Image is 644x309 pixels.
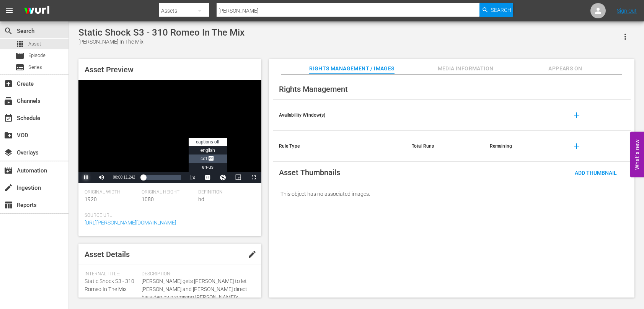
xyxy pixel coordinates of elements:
[406,131,484,162] th: Total Runs
[113,175,135,179] span: 00:00:11.242
[569,166,623,179] button: Add Thumbnail
[231,172,246,183] button: Picture-in-Picture
[479,3,513,17] button: Search
[536,64,594,73] span: Appears On
[243,245,261,263] button: edit
[85,220,176,226] a: [URL][PERSON_NAME][DOMAIN_NAME]
[15,63,24,72] span: Series
[617,8,637,14] a: Sign Out
[4,166,13,175] span: Automation
[85,65,134,74] span: Asset Preview
[15,39,24,49] span: Asset
[273,131,406,162] th: Rule Type
[572,141,581,151] span: add
[85,213,251,219] span: Source Url
[279,85,348,94] span: Rights Management
[28,63,42,71] span: Series
[85,250,130,259] span: Asset Details
[142,189,195,195] span: Original Height
[567,137,586,155] button: add
[142,271,251,277] span: Description:
[28,52,46,59] span: Episode
[15,51,24,60] span: Episode
[279,168,340,177] span: Asset Thumbnails
[202,164,214,170] span: en-us
[246,172,261,183] button: Fullscreen
[491,3,511,17] span: Search
[196,139,219,145] span: captions off
[18,2,55,20] img: ans4CAIJ8jUAAAAAAAAAAAAAAAAAAAAAAAAgQb4GAAAAAAAAAAAAAAAAAAAAAAAAJMjXAAAAAAAAAAAAAAAAAAAAAAAAgAT5G...
[85,196,97,202] span: 1920
[200,172,215,183] button: Captions
[78,80,261,183] div: Video Player
[215,172,231,183] button: Jump To Time
[484,131,562,162] th: Remaining
[4,114,13,123] span: Schedule
[78,27,245,38] div: Static Shock S3 - 310 Romeo In The Mix
[4,26,13,36] span: Search
[309,64,394,73] span: Rights Management / Images
[4,200,13,210] span: Reports
[572,111,581,120] span: add
[4,148,13,157] span: Overlays
[94,172,109,183] button: Mute
[198,196,204,202] span: hd
[85,189,138,195] span: Original Width
[4,131,13,140] span: VOD
[198,189,251,195] span: Definition
[273,100,406,131] th: Availability Window(s)
[569,170,623,176] span: Add Thumbnail
[28,40,41,48] span: Asset
[630,132,644,177] button: Open Feedback Widget
[143,175,181,180] div: Progress Bar
[142,196,154,202] span: 1080
[201,156,215,161] span: CC1
[567,106,586,124] button: add
[85,278,134,292] span: Static Shock S3 - 310 Romeo In The Mix
[201,148,215,153] span: english
[185,172,200,183] button: Playback Rate
[78,172,94,183] button: Pause
[85,271,138,277] span: Internal Title:
[5,6,14,15] span: menu
[4,183,13,192] span: Ingestion
[78,38,245,46] div: [PERSON_NAME] In The Mix
[437,64,494,73] span: Media Information
[4,79,13,88] span: Create
[273,183,631,205] div: This object has no associated images.
[4,96,13,106] span: Channels
[248,250,257,259] span: edit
